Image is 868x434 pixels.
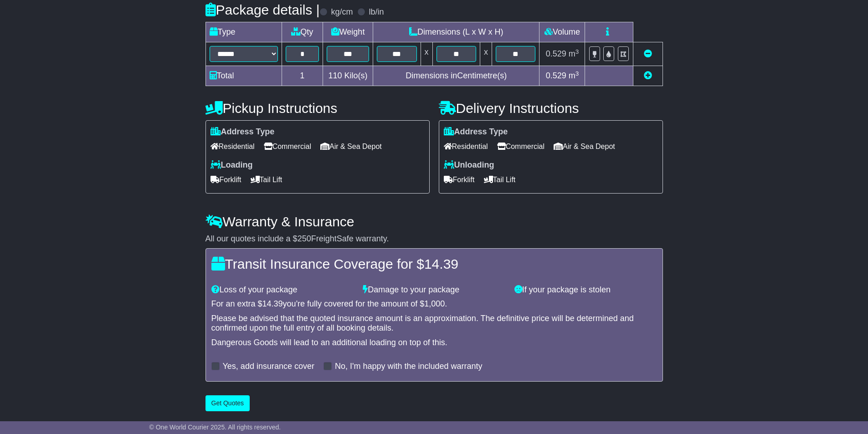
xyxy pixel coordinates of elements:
span: m [569,71,579,80]
span: Residential [444,139,488,153]
span: 14.39 [424,256,458,271]
td: Type [205,22,282,42]
button: Get Quotes [205,395,250,411]
td: Qty [282,22,323,42]
td: Total [205,66,282,86]
label: No, I'm happy with the included warranty [335,362,483,372]
div: Loss of your package [207,285,359,295]
h4: Transit Insurance Coverage for $ [211,256,657,271]
span: 250 [298,234,311,243]
span: Commercial [264,139,311,153]
span: Air & Sea Depot [554,139,615,153]
label: Loading [211,160,253,170]
span: m [569,49,579,58]
div: If your package is stolen [510,285,662,295]
td: x [421,42,432,66]
span: Residential [211,139,255,153]
span: Tail Lift [484,173,516,187]
span: 110 [329,71,342,80]
td: Weight [323,22,373,42]
label: Address Type [211,127,275,137]
label: lb/in [369,7,384,17]
span: 14.39 [262,299,283,308]
a: Add new item [644,71,652,80]
div: Damage to your package [358,285,510,295]
sup: 3 [575,48,579,55]
span: Commercial [497,139,544,153]
td: Dimensions in Centimetre(s) [373,66,539,86]
span: 1,000 [424,299,445,308]
sup: 3 [575,70,579,77]
span: Forklift [444,173,475,187]
h4: Delivery Instructions [439,101,663,116]
td: x [480,42,492,66]
h4: Package details | [205,2,320,17]
h4: Warranty & Insurance [205,214,663,229]
div: Please be advised that the quoted insurance amount is an approximation. The definitive price will... [211,314,657,333]
td: Volume [539,22,585,42]
span: Air & Sea Depot [320,139,382,153]
div: All our quotes include a $ FreightSafe warranty. [205,234,663,244]
span: 0.529 [546,71,566,80]
td: Dimensions (L x W x H) [373,22,539,42]
label: Unloading [444,160,494,170]
div: Dangerous Goods will lead to an additional loading on top of this. [211,338,657,348]
label: Yes, add insurance cover [223,362,314,372]
h4: Pickup Instructions [205,101,430,116]
td: 1 [282,66,323,86]
label: Address Type [444,127,508,137]
span: 0.529 [546,49,566,58]
span: © One World Courier 2025. All rights reserved. [149,424,281,431]
div: For an extra $ you're fully covered for the amount of $ . [211,299,657,309]
td: Kilo(s) [323,66,373,86]
label: kg/cm [331,7,353,17]
span: Tail Lift [251,173,282,187]
span: Forklift [211,173,241,187]
a: Remove this item [644,49,652,58]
